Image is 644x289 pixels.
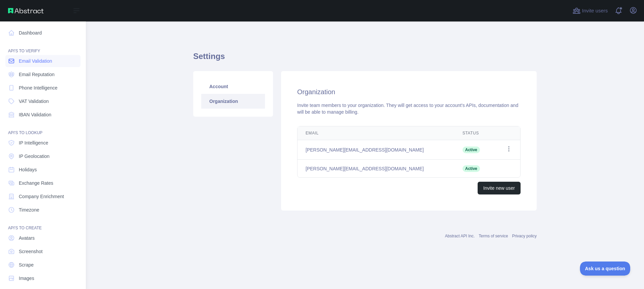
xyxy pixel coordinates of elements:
[5,164,80,176] a: Holidays
[582,7,608,15] span: Invite users
[19,180,53,186] span: Exchange Rates
[5,150,80,162] a: IP Geolocation
[5,137,80,149] a: IP Intelligence
[19,248,43,255] span: Screenshot
[201,79,265,94] a: Account
[5,27,80,39] a: Dashboard
[512,234,537,238] a: Privacy policy
[19,84,57,91] span: Phone Intelligence
[5,232,80,244] a: Avatars
[19,235,35,241] span: Avatars
[5,204,80,216] a: Timezone
[454,126,494,140] th: Status
[463,165,480,172] span: Active
[298,126,454,140] th: Email
[19,98,49,105] span: VAT Validation
[19,71,55,78] span: Email Reputation
[5,55,80,67] a: Email Validation
[463,147,480,153] span: Active
[297,102,521,115] div: Invite team members to your organization. They will get access to your account's APIs, documentat...
[201,94,265,109] a: Organization
[479,234,508,238] a: Terms of service
[5,259,80,271] a: Scrape
[478,182,521,194] button: Invite new user
[5,109,80,121] a: IBAN Validation
[19,153,50,160] span: IP Geolocation
[19,262,34,268] span: Scrape
[8,8,44,13] img: Abstract API
[5,190,80,203] a: Company Enrichment
[19,58,52,64] span: Email Validation
[19,207,39,213] span: Timezone
[5,217,80,231] div: API'S TO CREATE
[19,139,48,146] span: IP Intelligence
[5,40,80,54] div: API'S TO VERIFY
[5,95,80,107] a: VAT Validation
[5,68,80,80] a: Email Reputation
[5,177,80,189] a: Exchange Rates
[580,262,631,276] iframe: Toggle Customer Support
[445,234,475,238] a: Abstract API Inc.
[297,87,521,97] h2: Organization
[19,275,34,282] span: Images
[193,51,537,67] h1: Settings
[298,160,454,178] td: [PERSON_NAME][EMAIL_ADDRESS][DOMAIN_NAME]
[5,245,80,257] a: Screenshot
[5,82,80,94] a: Phone Intelligence
[571,5,609,16] button: Invite users
[19,111,51,118] span: IBAN Validation
[298,140,454,160] td: [PERSON_NAME][EMAIL_ADDRESS][DOMAIN_NAME]
[19,166,37,173] span: Holidays
[19,193,64,200] span: Company Enrichment
[5,272,80,284] a: Images
[5,122,80,135] div: API'S TO LOOKUP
